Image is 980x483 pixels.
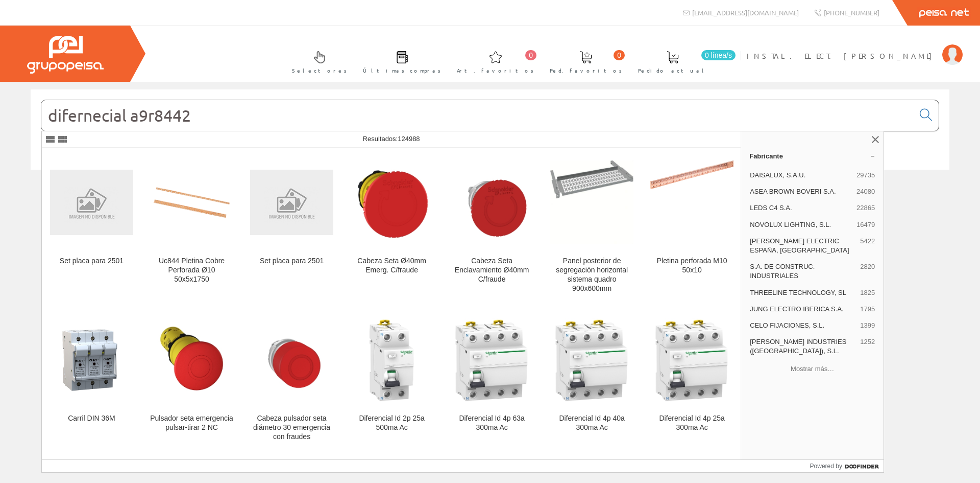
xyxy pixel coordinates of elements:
div: Diferencial Id 2p 25a 500ma Ac [350,414,433,432]
div: Set placa para 2501 [50,257,133,266]
span: NOVOLUX LIGHTING, S.L. [750,220,852,229]
span: 1252 [860,337,875,356]
span: 1825 [860,288,875,297]
a: Selectores [282,42,352,80]
span: 29735 [856,171,875,180]
img: Diferencial Id 4p 25a 300ma Ac [650,318,733,402]
a: Diferencial Id 4p 63a 300ma Ac Diferencial Id 4p 63a 300ma Ac [442,306,542,453]
span: JUNG ELECTRO IBERICA S.A. [750,305,856,314]
a: Uc844 Pletina Cobre Perforada Ø10 50x5x1750 Uc844 Pletina Cobre Perforada Ø10 50x5x1750 [142,148,241,305]
div: Cabeza Seta Enclavamiento Ø40mm C/fraude [450,257,533,284]
div: Cabeza pulsador seta diámetro 30 emergencia con fraudes [250,414,333,442]
span: CELO FIJACIONES, S.L. [750,321,856,330]
div: Diferencial Id 4p 25a 300ma Ac [650,414,733,432]
a: Panel posterior de segregación horizontal sistema quadro 900x600mm Panel posterior de segregación... [542,148,642,305]
img: Set placa para 2501 [250,170,333,235]
a: Set placa para 2501 Set placa para 2501 [42,148,141,305]
div: Pletina perforada M10 50x10 [650,257,733,275]
img: Carril DIN 36M [50,318,133,402]
div: Panel posterior de segregación horizontal sistema quadro 900x600mm [550,257,633,293]
a: Fabricante [741,148,884,164]
div: Diferencial Id 4p 40a 300ma Ac [550,414,633,432]
img: Diferencial Id 4p 63a 300ma Ac [450,318,533,402]
a: Carril DIN 36M Carril DIN 36M [42,306,141,453]
span: Pedido actual [638,65,707,76]
img: Diferencial Id 2p 25a 500ma Ac [350,318,433,402]
a: Diferencial Id 4p 25a 300ma Ac Diferencial Id 4p 25a 300ma Ac [642,306,742,453]
img: Cabeza pulsador seta diámetro 30 emergencia con fraudes [250,318,333,402]
img: Pulsador seta emergencia pulsar-tirar 2 NC [150,318,233,402]
span: [EMAIL_ADDRESS][DOMAIN_NAME] [692,8,799,17]
div: Cabeza Seta Ø40mm Emerg. C/fraude [350,257,433,275]
span: [PERSON_NAME] INDUSTRIES ([GEOGRAPHIC_DATA]), S.L. [750,337,856,356]
a: Set placa para 2501 Set placa para 2501 [242,148,341,305]
img: Pletina perforada M10 50x10 [650,160,733,244]
span: 16479 [856,220,875,229]
img: Cabeza Seta Ø40mm Emerg. C/fraude [350,160,433,244]
span: ASEA BROWN BOVERI S.A. [750,187,852,196]
div: Uc844 Pletina Cobre Perforada Ø10 50x5x1750 [150,257,233,284]
span: 22865 [856,203,875,213]
a: Powered by [810,460,884,472]
span: Resultados: [363,135,420,143]
img: Cabeza Seta Enclavamiento Ø40mm C/fraude [450,160,533,244]
span: 0 [525,50,536,60]
img: Grupo Peisa [27,36,104,74]
a: Pulsador seta emergencia pulsar-tirar 2 NC Pulsador seta emergencia pulsar-tirar 2 NC [142,306,241,453]
span: Art. favoritos [457,65,534,76]
a: 0 línea/s Pedido actual [628,42,738,80]
span: [PERSON_NAME] ELECTRIC ESPAÑA, [GEOGRAPHIC_DATA] [750,237,856,255]
a: INSTAL. ELECT. [PERSON_NAME] [747,42,963,52]
span: LEDS C4 S.A. [750,203,852,213]
span: 1795 [860,305,875,314]
span: 1399 [860,321,875,330]
img: Uc844 Pletina Cobre Perforada Ø10 50x5x1750 [150,160,233,244]
button: Mostrar más… [745,360,879,377]
input: Buscar... [41,100,914,131]
span: DAISALUX, S.A.U. [750,171,852,180]
img: Panel posterior de segregación horizontal sistema quadro 900x600mm [550,160,633,244]
span: INSTAL. ELECT. [PERSON_NAME] [747,51,937,61]
img: Set placa para 2501 [50,170,133,235]
span: Últimas compras [363,65,441,76]
div: Diferencial Id 4p 63a 300ma Ac [450,414,533,432]
a: Diferencial Id 2p 25a 500ma Ac Diferencial Id 2p 25a 500ma Ac [342,306,442,453]
div: © Grupo Peisa [31,182,949,191]
a: Últimas compras [353,42,446,80]
a: Cabeza Seta Ø40mm Emerg. C/fraude Cabeza Seta Ø40mm Emerg. C/fraude [342,148,442,305]
span: Powered by [810,462,842,471]
div: Set placa para 2501 [250,257,333,266]
span: Selectores [292,65,347,76]
div: Carril DIN 36M [50,414,133,423]
span: Ped. favoritos [550,65,622,76]
a: Cabeza Seta Enclavamiento Ø40mm C/fraude Cabeza Seta Enclavamiento Ø40mm C/fraude [442,148,542,305]
div: Pulsador seta emergencia pulsar-tirar 2 NC [150,414,233,432]
span: 0 línea/s [701,50,736,60]
span: 24080 [856,187,875,196]
span: S.A. DE CONSTRUC. INDUSTRIALES [750,262,856,281]
a: Cabeza pulsador seta diámetro 30 emergencia con fraudes Cabeza pulsador seta diámetro 30 emergenc... [242,306,341,453]
a: Diferencial Id 4p 40a 300ma Ac Diferencial Id 4p 40a 300ma Ac [542,306,642,453]
img: Diferencial Id 4p 40a 300ma Ac [550,318,633,402]
span: 5422 [860,237,875,255]
span: 0 [614,50,625,60]
a: Pletina perforada M10 50x10 Pletina perforada M10 50x10 [642,148,742,305]
span: 124988 [398,135,420,143]
span: THREELINE TECHNOLOGY, SL [750,288,856,297]
span: [PHONE_NUMBER] [824,8,879,17]
span: 2820 [860,262,875,281]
